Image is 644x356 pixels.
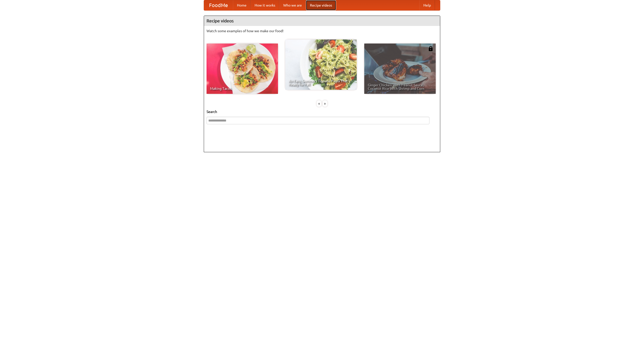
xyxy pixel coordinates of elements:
a: Making Tacos [207,44,278,94]
h4: Recipe videos [204,16,440,26]
div: « [317,100,321,107]
a: Help [419,0,435,10]
a: An Easy, Summery Tomato Pasta That's Ready for Fall [285,39,357,90]
span: An Easy, Summery Tomato Pasta That's Ready for Fall [289,79,353,86]
a: Recipe videos [306,0,336,10]
span: Making Tacos [210,87,274,90]
a: How it works [251,0,279,10]
h5: Search [207,109,437,114]
a: FoodMe [204,0,233,10]
img: 483408.png [428,46,433,51]
div: » [323,100,327,107]
a: Home [233,0,251,10]
p: Watch some examples of how we make our food! [207,28,437,33]
a: Who we are [279,0,306,10]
